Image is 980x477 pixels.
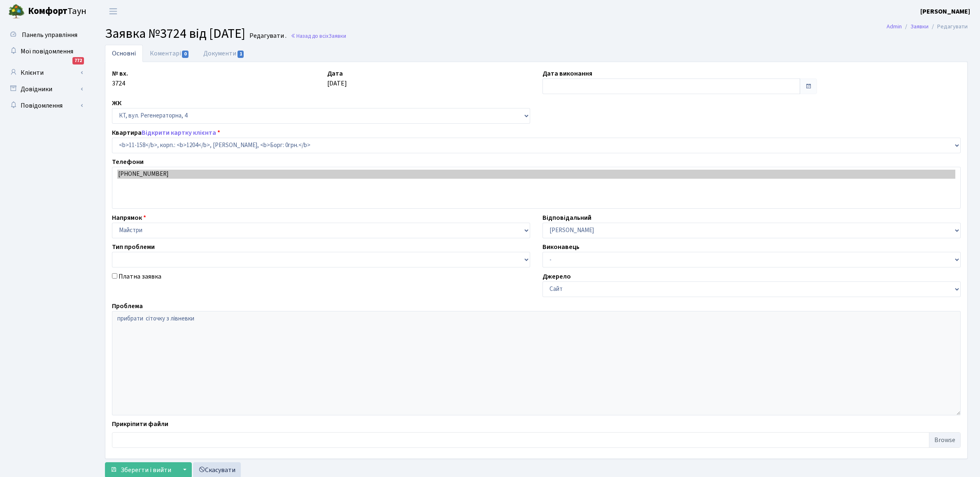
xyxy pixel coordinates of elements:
[328,32,346,40] span: Заявки
[4,43,86,60] a: Мої повідомлення772
[112,69,128,78] label: № вх.
[105,24,245,43] span: Заявка №3724 від [DATE]
[321,69,536,94] div: [DATE]
[112,213,146,223] label: Напрямок
[28,5,68,18] b: Комфорт
[21,47,73,56] span: Мої повідомлення
[887,22,902,31] a: Admin
[119,272,161,281] label: Платна заявка
[112,419,168,429] label: Прикріпити файли
[112,157,144,167] label: Телефони
[112,311,961,415] textarea: прибрати сіточку з лівневки
[196,45,251,62] a: Документи
[248,32,286,40] small: Редагувати .
[920,7,970,16] b: [PERSON_NAME]
[117,170,955,179] option: [PHONE_NUMBER]
[106,69,321,94] div: 3724
[4,27,86,43] a: Панель управління
[4,65,86,81] a: Клієнти
[542,213,591,223] label: Відповідальний
[4,81,86,97] a: Довідники
[929,22,968,31] li: Редагувати
[143,45,196,62] a: Коментарі
[112,301,143,311] label: Проблема
[112,98,121,108] label: ЖК
[72,57,84,65] div: 772
[8,3,25,20] img: logo.png
[105,45,143,62] a: Основні
[920,7,970,16] a: [PERSON_NAME]
[542,272,571,281] label: Джерело
[542,69,592,78] label: Дата виконання
[4,97,86,114] a: Повідомлення
[112,242,155,252] label: Тип проблеми
[291,32,346,40] a: Назад до всіхЗаявки
[237,51,244,58] span: 1
[121,465,171,475] span: Зберегти і вийти
[327,69,343,78] label: Дата
[542,242,580,252] label: Виконавець
[142,128,216,137] a: Відкрити картку клієнта
[28,5,86,18] span: Таун
[22,30,77,39] span: Панель управління
[910,22,929,31] a: Заявки
[182,51,189,58] span: 0
[112,128,220,138] label: Квартира
[112,138,961,153] select: )
[874,18,980,35] nav: breadcrumb
[103,5,123,18] button: Переключити навігацію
